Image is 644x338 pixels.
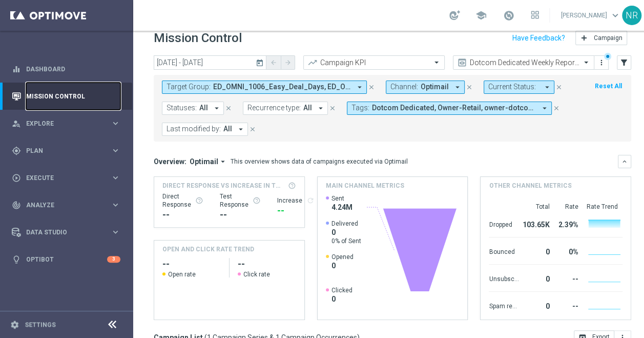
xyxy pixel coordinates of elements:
span: Last modified by: [167,125,221,133]
span: Opened [331,253,354,261]
i: keyboard_arrow_right [111,118,120,128]
div: 2.39% [553,215,578,232]
div: Data Studio [12,228,111,237]
div: Plan [12,146,111,155]
ng-select: Campaign KPI [303,55,445,70]
i: arrow_back [270,59,277,66]
span: Explore [26,121,111,127]
button: close [554,82,564,93]
div: -- [553,270,578,286]
button: gps_fixed Plan keyboard_arrow_right [11,147,121,155]
i: filter_alt [619,58,629,67]
i: close [555,84,563,91]
i: close [553,105,560,112]
div: Optibot [12,246,120,273]
button: more_vert [596,56,607,69]
a: Mission Control [26,83,120,110]
span: Tags: [351,104,369,112]
h1: Mission Control [154,31,242,46]
button: play_circle_outline Execute keyboard_arrow_right [11,174,121,182]
span: 0 [331,228,361,237]
i: arrow_drop_down [316,104,325,113]
i: trending_up [307,57,318,68]
i: close [329,105,336,112]
i: keyboard_arrow_right [111,146,120,155]
i: close [249,126,256,133]
a: Dashboard [26,55,120,83]
button: lightbulb Optibot 3 [11,255,121,264]
h4: Main channel metrics [326,181,404,190]
span: Plan [26,148,111,154]
i: arrow_drop_down [453,83,462,92]
div: 3 [107,256,120,263]
div: Bounced [489,243,518,259]
button: close [224,103,233,114]
div: This overview shows data of campaigns executed via Optimail [231,157,408,166]
div: Spam reported [489,297,518,313]
a: Settings [25,322,56,328]
span: Data Studio [26,229,111,235]
span: Direct Response VS Increase In Total Mid Shipment Dotcom Transaction Amount [162,181,285,190]
span: 0 [331,261,354,270]
button: Current Status: arrow_drop_down [484,81,554,94]
i: close [368,84,375,91]
span: school [475,10,487,21]
div: Increase [277,196,315,205]
i: close [225,105,232,112]
span: Target Group: [167,83,211,91]
i: arrow_drop_down [543,83,552,92]
button: filter_alt [617,55,631,70]
span: 0% of Sent [331,237,361,245]
span: keyboard_arrow_down [610,10,621,21]
i: arrow_drop_down [212,104,221,113]
span: Delivered [331,220,361,228]
span: Statuses: [167,104,197,112]
button: close [367,82,376,93]
span: Click rate [243,270,270,279]
span: 4.24M [331,203,352,212]
span: 0 [331,294,352,304]
button: Data Studio keyboard_arrow_right [11,228,121,236]
i: lightbulb [12,255,21,264]
div: Dashboard [12,55,120,83]
button: Optimail arrow_drop_down [186,157,231,166]
button: Target Group: ED_OMNI_1006_Easy_Deal_Days, ED_OMNI_1009_Easy_Deal_Days_Resend arrow_drop_down [162,81,367,94]
h2: -- [238,258,296,270]
i: arrow_forward [284,59,292,66]
i: today [256,58,265,67]
div: Mission Control [11,92,121,101]
span: Campaign [594,34,622,42]
div: Explore [12,119,111,128]
div: 0 [523,243,549,259]
div: Dropped [489,215,518,232]
i: arrow_drop_down [218,157,227,166]
span: Dotcom Dedicated, Owner-Retail, owner-dotcom-dedicated, owner-omni-dedicated, owner-retail [372,104,536,112]
i: arrow_drop_down [540,104,549,113]
button: close [552,103,561,114]
div: NR [622,6,641,25]
button: Statuses: All arrow_drop_down [162,102,224,115]
span: Recurrence type: [247,104,301,112]
span: Sent [331,194,352,203]
i: settings [10,320,19,329]
h3: Overview: [154,157,186,166]
div: 0% [553,243,578,259]
i: refresh [306,196,315,205]
i: keyboard_arrow_right [111,227,120,237]
div: Rate [553,203,578,211]
span: Optimail [190,157,218,166]
button: arrow_forward [281,55,295,70]
button: equalizer Dashboard [11,65,121,73]
span: Execute [26,175,111,181]
i: arrow_drop_down [236,125,245,134]
span: Channel: [390,83,418,91]
i: keyboard_arrow_right [111,200,120,210]
i: gps_fixed [12,146,21,155]
button: person_search Explore keyboard_arrow_right [11,120,121,128]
